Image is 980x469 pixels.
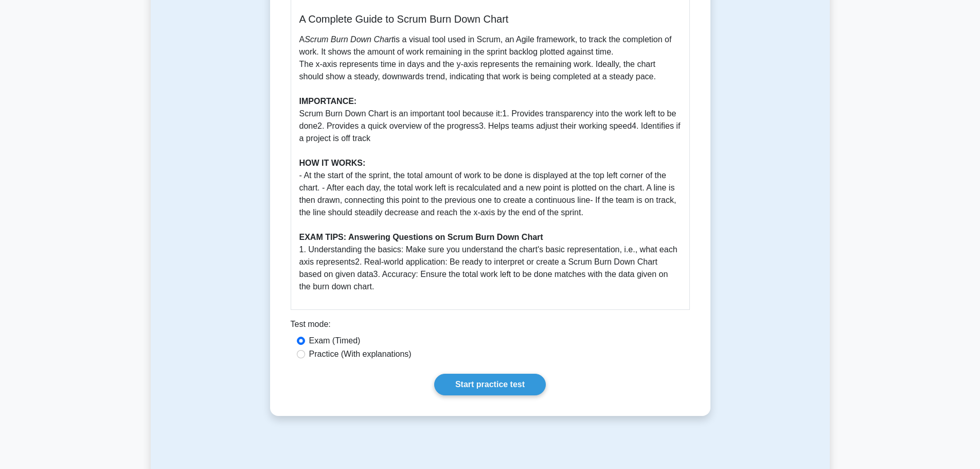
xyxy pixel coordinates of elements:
[299,97,357,106] b: IMPORTANCE:
[299,233,543,241] b: EXAM TIPS: Answering Questions on Scrum Burn Down Chart
[299,33,681,293] p: A is a visual tool used in Scrum, an Agile framework, to track the completion of work. It shows t...
[309,348,412,360] label: Practice (With explanations)
[309,335,361,347] label: Exam (Timed)
[299,159,366,167] b: HOW IT WORKS:
[305,35,394,44] i: Scrum Burn Down Chart
[434,374,546,395] a: Start practice test
[299,13,681,25] h5: A Complete Guide to Scrum Burn Down Chart
[291,318,690,335] div: Test mode:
